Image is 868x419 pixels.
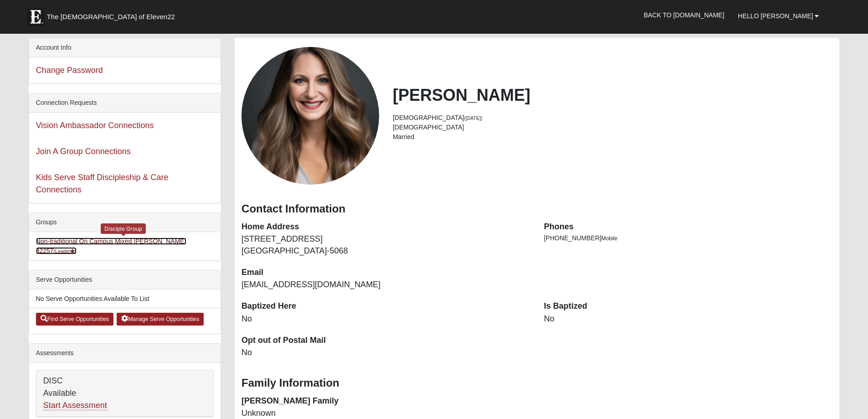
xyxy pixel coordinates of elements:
li: No Serve Opportunities Available To List [29,290,221,308]
h2: [PERSON_NAME] [393,85,832,105]
span: Hello [PERSON_NAME] [738,12,813,20]
dd: [EMAIL_ADDRESS][DOMAIN_NAME] [241,279,530,291]
span: The [DEMOGRAPHIC_DATA] of Eleven22 [47,12,175,21]
div: Disciple Group [101,223,146,234]
div: Connection Requests [29,93,221,113]
div: Serve Opportunities [29,270,221,290]
a: Join A Group Connections [36,147,131,156]
img: Eleven22 logo [26,8,45,26]
a: Non-traditional On Campus Mixed [PERSON_NAME] 32257(Leader) [36,238,186,254]
small: (Leader ) [54,248,77,254]
dt: Is Baptized [544,300,833,312]
li: [PHONE_NUMBER] [544,233,833,243]
div: DISC Available [36,370,213,417]
dt: Email [241,267,530,279]
dt: Baptized Here [241,300,530,312]
span: Mobile [601,235,617,242]
a: Back to [DOMAIN_NAME] [637,4,731,26]
a: Manage Serve Opportunities [117,313,204,326]
small: ([DATE]) [464,115,483,121]
dt: Phones [544,221,833,233]
a: Vision Ambassador Connections [36,121,154,130]
a: Find Serve Opportunities [36,313,114,326]
dt: Home Address [241,221,530,233]
li: Married [393,132,832,142]
a: The [DEMOGRAPHIC_DATA] of Eleven22 [22,3,204,26]
h3: Contact Information [241,202,832,216]
dt: [PERSON_NAME] Family [241,395,530,407]
a: Hello [PERSON_NAME] [731,5,826,27]
a: Change Password [36,66,103,75]
dd: No [544,313,833,325]
dd: No [241,313,530,325]
a: Start Assessment [43,401,107,410]
a: View Fullsize Photo [241,47,379,185]
dt: Opt out of Postal Mail [241,335,530,347]
li: [DEMOGRAPHIC_DATA] [393,123,832,132]
li: [DEMOGRAPHIC_DATA] [393,113,832,123]
dd: [STREET_ADDRESS] [GEOGRAPHIC_DATA]-5068 [241,233,530,257]
div: Groups [29,213,221,232]
div: Account Info [29,38,221,57]
dd: No [241,347,530,359]
a: Kids Serve Staff Discipleship & Care Connections [36,173,169,194]
div: Assessments [29,344,221,363]
h3: Family Information [241,377,832,390]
